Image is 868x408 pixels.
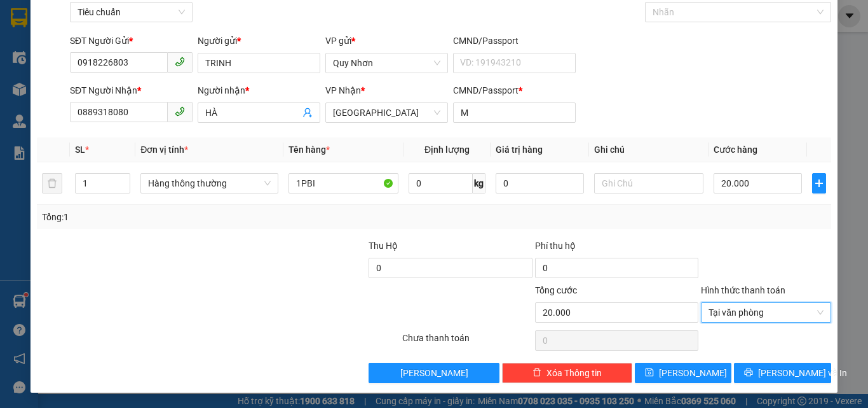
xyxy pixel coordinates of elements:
span: [PERSON_NAME] và In [758,366,847,380]
span: Tại văn phòng [709,303,824,322]
span: Tên hàng [288,144,330,155]
button: plus [812,173,827,193]
button: save[PERSON_NAME] [635,363,732,383]
li: VP [GEOGRAPHIC_DATA] [88,69,169,111]
div: Người gửi [198,34,320,48]
th: Ghi chú [589,137,709,162]
li: VP Quy Nhơn [6,69,88,83]
span: Giá trị hàng [496,144,543,155]
div: Chưa thanh toán [401,331,534,353]
span: Đơn vị tính [140,144,188,155]
div: CMND/Passport [453,34,576,48]
span: Hàng thông thường [148,174,271,193]
div: Người nhận [198,83,320,97]
button: deleteXóa Thông tin [502,363,632,383]
span: Thu Hộ [369,241,398,251]
input: Ghi Chú [594,173,704,193]
span: Định lượng [424,144,470,155]
button: delete [42,173,62,193]
input: VD: Bàn, Ghế [288,173,398,193]
button: printer[PERSON_NAME] và In [734,363,831,383]
span: VP Nhận [325,85,361,95]
span: phone [175,106,185,116]
span: SL [75,144,85,155]
div: CMND/Passport [453,83,576,97]
span: environment [6,85,15,94]
span: [PERSON_NAME] [400,366,468,380]
span: kg [473,173,485,193]
span: Tổng cước [535,285,577,295]
span: phone [175,57,185,67]
div: Tổng: 1 [42,210,336,224]
span: printer [744,368,753,378]
span: [PERSON_NAME] [659,366,727,380]
input: 0 [496,173,583,193]
li: Xe khách Mộc Thảo [6,6,184,54]
span: user-add [302,108,313,118]
span: Quy Nhơn [333,53,440,73]
b: BX Trung [GEOGRAPHIC_DATA], [GEOGRAPHIC_DATA], [GEOGRAPHIC_DATA] [6,85,85,179]
div: SĐT Người Nhận [70,83,193,97]
img: logo.jpg [6,6,51,51]
span: plus [813,178,826,188]
span: Tiêu chuẩn [78,3,185,22]
span: Tuy Hòa [333,103,440,122]
button: [PERSON_NAME] [369,363,499,383]
span: Xóa Thông tin [546,366,602,380]
span: Cước hàng [714,144,757,155]
div: VP gửi [325,34,448,48]
span: delete [532,368,541,378]
label: Hình thức thanh toán [701,285,785,295]
span: save [645,368,654,378]
div: SĐT Người Gửi [70,34,193,48]
div: Phí thu hộ [535,239,698,258]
